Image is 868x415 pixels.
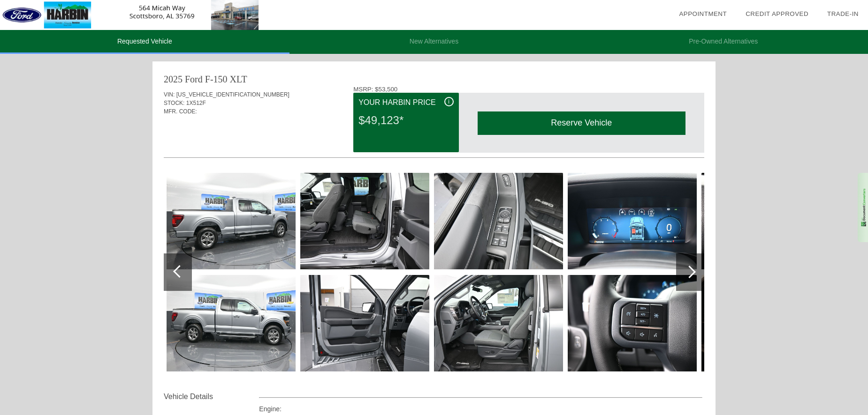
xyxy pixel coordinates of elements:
img: f90f591b091178912b31969ecac56e40x.jpg [300,275,429,371]
a: Credit Approved [746,10,808,17]
span: VIN: [164,91,175,98]
img: 904c7c12997ccf30b62a9b40bed3fd3bx.jpg [701,173,830,269]
span: i [448,98,449,105]
img: acd976bdeda12ecc3f0bd95062175673x.jpg [167,173,296,269]
div: MSRP: $53,500 [353,86,704,93]
img: e76549423d4b8cc1b924ed3002dec7d8x.jpg [701,275,830,371]
img: 60bf770c511695b4575e31b1bfa85f3bx.jpg [568,275,697,371]
span: MFR. CODE: [164,108,197,115]
div: Reserve Vehicle [478,111,685,134]
span: 1X512F [186,100,206,106]
img: bbb67c6c179216514a451f66f078f688x.jpg [167,275,296,371]
span: STOCK: [164,100,184,106]
img: e8e810a997b25a9b46911a33b707aa72x.jpg [434,275,563,371]
img: 7517a9c967765b57de973375c0cdab45x.jpg [434,173,563,269]
a: Trade-In [827,10,859,17]
img: af6097925e5d6b0248118446f99785b1x.jpg [300,173,429,269]
div: Engine: [259,404,702,414]
img: 314fb94a30aa533e49a1af5891bb5fdax.jpg [568,173,697,269]
div: $49,123* [358,108,453,133]
div: 2025 Ford F-150 [164,73,228,86]
div: Your Harbin Price [358,97,453,108]
span: [US_VEHICLE_IDENTIFICATION_NUMBER] [176,91,289,98]
div: XLT [230,73,247,86]
a: Appointment [679,10,727,17]
div: Quoted on [DATE] 2:26:42 PM [164,130,704,145]
img: 1EdhxLVo1YiRZ3Z8BN9RqzlQoUKFChUqVNCHvwChSTTdtRxrrAAAAABJRU5ErkJggg== [860,187,867,228]
li: New Alternatives [289,30,579,54]
div: Vehicle Details [164,391,259,402]
li: Pre-Owned Alternatives [579,30,868,54]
